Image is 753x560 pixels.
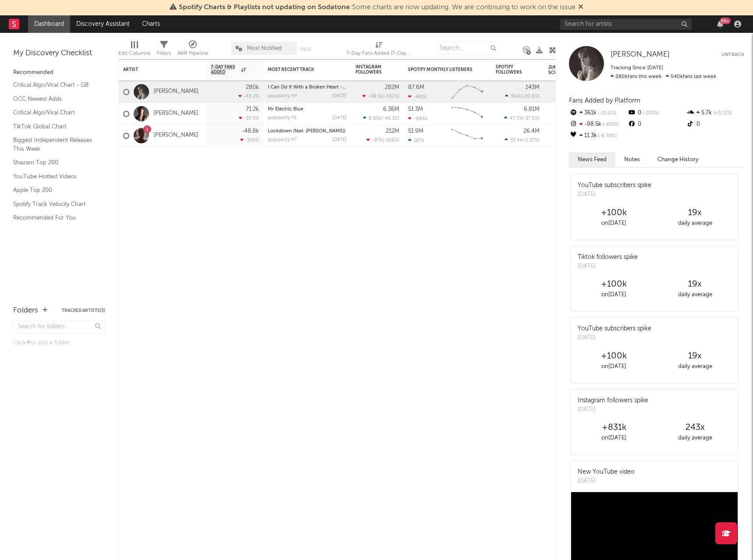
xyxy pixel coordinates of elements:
[408,106,423,112] div: 51.3M
[548,109,583,119] div: 73.6
[573,433,654,443] div: on [DATE]
[717,21,723,28] button: 99+
[548,65,570,75] div: Jump Score
[569,107,627,119] div: 361k
[268,129,345,134] a: Lockdown (feat. [PERSON_NAME])
[569,152,615,167] button: News Feed
[578,190,651,199] div: [DATE]
[721,50,744,59] button: Untrack
[578,262,638,271] div: [DATE]
[268,129,347,134] div: Lockdown (feat. David Byrne)
[578,477,635,486] div: [DATE]
[157,37,171,63] div: Filters
[13,108,96,117] a: Critical Algo/Viral Chart
[573,279,654,290] div: +100k
[578,333,651,342] div: [DATE]
[13,185,96,195] a: Apple Top 200
[720,18,731,24] div: 99 +
[28,15,70,33] a: Dashboard
[627,107,686,119] div: 0
[369,116,381,121] span: 8.85k
[179,4,350,11] span: Spotify Charts & Playlists not updating on Sodatone
[654,208,735,218] div: 19 x
[385,85,399,90] div: 282M
[611,51,670,58] span: [PERSON_NAME]
[524,138,538,143] span: -1.27 %
[510,138,522,143] span: 33.4k
[363,115,399,121] div: ( )
[123,67,189,72] div: Artist
[240,137,259,143] div: -919 %
[13,172,96,181] a: YouTube Hottest Videos
[615,152,649,167] button: Notes
[654,290,735,300] div: daily average
[70,15,136,33] a: Discovery Assistant
[611,65,663,71] span: Tracking Since: [DATE]
[496,64,526,75] div: Spotify Followers
[13,122,96,131] a: TikTok Global Chart
[62,308,105,313] button: Tracked Artists(3)
[578,253,638,262] div: Tiktok followers spike
[153,110,199,117] a: [PERSON_NAME]
[523,128,540,134] div: 26.4M
[573,208,654,218] div: +100k
[268,107,303,112] a: Mr Electric Blue
[332,116,347,121] div: [DATE]
[504,137,540,143] div: ( )
[13,305,38,316] div: Folders
[569,119,627,130] div: -98.5k
[408,85,424,90] div: 87.6M
[611,74,661,79] span: 280k fans this week
[573,218,654,229] div: on [DATE]
[13,338,105,348] div: Click to add a folder.
[268,67,334,72] div: Most Recent Track
[654,218,735,229] div: daily average
[246,85,259,90] div: 280k
[435,42,501,55] input: Search...
[346,37,412,63] div: 7-Day Fans Added (7-Day Fans Added)
[504,115,540,121] div: ( )
[247,46,282,51] span: Most Notified
[368,94,383,99] span: -98.5k
[627,119,686,130] div: 0
[300,47,311,52] button: Save
[362,93,399,99] div: ( )
[238,93,259,99] div: -48.2 %
[510,116,522,121] span: 47.7k
[686,119,744,130] div: 0
[153,132,199,139] a: [PERSON_NAME]
[268,85,347,90] div: I Can Do It With a Broken Heart - Dombresky Remix
[573,351,654,362] div: +100k
[573,362,654,372] div: on [DATE]
[408,116,428,121] div: -984k
[578,4,583,11] span: Dismiss
[578,405,648,414] div: [DATE]
[408,138,424,143] div: 187k
[13,48,105,59] div: My Discovery Checklist
[332,94,347,99] div: [DATE]
[13,94,96,104] a: OCC Newest Adds
[548,87,583,97] div: 72.5
[569,97,640,104] span: Fans Added by Platform
[448,125,487,147] svg: Chart title
[686,107,744,119] div: 5.7k
[654,422,735,433] div: 243 x
[383,116,398,121] span: -46.1 %
[408,67,474,72] div: Spotify Monthly Listeners
[573,290,654,300] div: on [DATE]
[641,111,659,116] span: -100 %
[408,128,423,134] div: 51.9M
[597,134,617,138] span: -8.59 %
[601,122,619,127] span: -192 %
[268,107,347,112] div: Mr Electric Blue
[522,94,538,99] span: -20.8 %
[573,422,654,433] div: +831k
[13,199,96,209] a: Spotify Track Velocity Chart
[372,138,383,143] span: -87k
[654,433,735,443] div: daily average
[578,396,648,405] div: Instagram followers spike
[523,116,538,121] span: -37.5 %
[526,85,540,90] div: 143M
[179,4,575,11] span: : Some charts are now updating. We are continuing to work on the issue
[654,279,735,290] div: 19 x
